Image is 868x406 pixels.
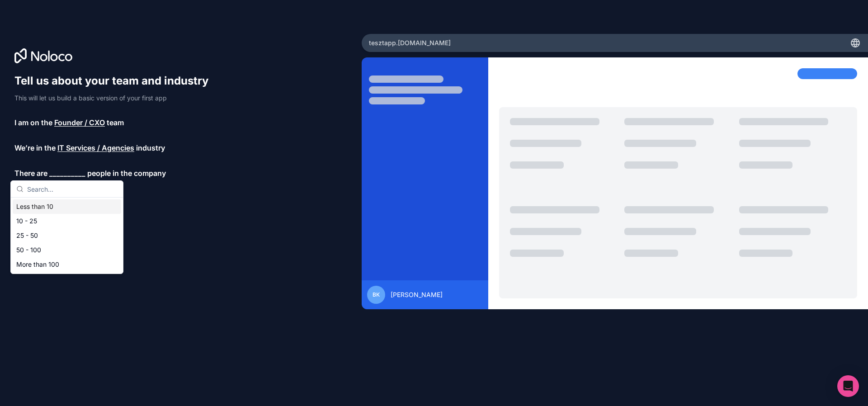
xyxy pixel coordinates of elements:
[14,94,217,103] p: This will let us build a basic version of your first app
[837,375,859,397] div: Open Intercom Messenger
[11,198,123,274] div: Suggestions
[13,214,121,228] div: 10 - 25
[54,117,105,128] span: Founder / CXO
[14,142,56,153] span: We’re in the
[57,142,134,153] span: IT Services / Agencies
[13,228,121,243] div: 25 - 50
[49,168,85,179] span: __________
[14,117,52,128] span: I am on the
[373,291,380,298] span: BK
[136,142,165,153] span: industry
[14,168,47,179] span: There are
[13,199,121,214] div: Less than 10
[13,257,121,272] div: More than 100
[369,38,451,47] span: tesztapp .[DOMAIN_NAME]
[13,243,121,257] div: 50 - 100
[27,181,118,197] input: Search...
[14,74,217,88] h1: Tell us about your team and industry
[391,290,443,299] span: [PERSON_NAME]
[87,168,166,179] span: people in the company
[107,117,124,128] span: team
